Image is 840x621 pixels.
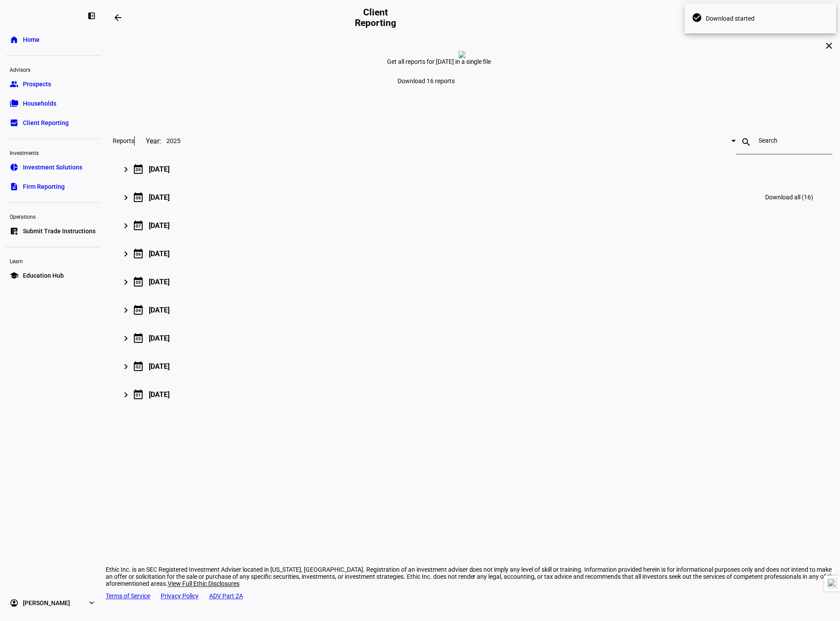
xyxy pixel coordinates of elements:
mat-expansion-panel-header: 01[DATE] [113,380,833,408]
eth-mat-symbol: home [10,35,18,44]
h2: Client Reporting [349,7,402,28]
div: [DATE] [149,362,169,371]
mat-icon: keyboard_arrow_right [121,361,131,372]
mat-expansion-panel-header: 05[DATE] [113,268,833,296]
a: homeHome [5,31,100,48]
div: Operations [5,210,100,222]
div: [DATE] [149,306,169,314]
mat-expansion-panel-header: 09[DATE] [113,155,833,183]
eth-mat-symbol: pie_chart [10,163,18,172]
mat-icon: keyboard_arrow_right [121,192,131,203]
mat-icon: calendar_today [133,361,144,371]
eth-mat-symbol: group [10,80,18,88]
mat-expansion-panel-header: 03[DATE] [113,324,833,352]
span: Home [23,35,40,44]
span: Download started [706,15,824,22]
mat-expansion-panel-header: 06[DATE] [113,239,833,268]
eth-mat-symbol: school [10,271,18,280]
a: Download all (16) [760,187,819,208]
div: Year: [134,136,161,146]
div: 06 [136,252,141,257]
a: Download 16 reports [387,72,465,90]
mat-icon: calendar_today [133,220,144,231]
div: Learn [5,254,100,267]
span: Education Hub [23,271,64,280]
span: Prospects [23,80,51,88]
span: 2025 [166,137,181,144]
mat-icon: search [736,137,757,147]
a: ADV Part 2A [209,593,243,600]
div: 03 [136,336,141,341]
div: [DATE] [149,390,169,399]
span: Download all (16) [766,194,814,201]
mat-icon: keyboard_arrow_right [121,249,131,259]
mat-icon: close [824,40,835,51]
div: [DATE] [149,165,169,173]
div: 07 [136,224,141,228]
eth-mat-symbol: list_alt_add [10,227,18,235]
mat-icon: keyboard_arrow_right [121,305,131,316]
mat-expansion-panel-header: 04[DATE] [113,296,833,324]
div: Advisors [5,63,100,75]
div: 09 [136,167,141,172]
a: descriptionFirm Reporting [5,178,100,195]
a: Terms of Service [106,593,150,600]
span: Submit Trade Instructions [23,227,96,235]
div: [DATE] [149,334,169,342]
mat-icon: arrow_backwards [113,12,123,23]
span: Investment Solutions [23,163,82,172]
mat-icon: calendar_today [133,276,144,287]
div: 08 [136,195,141,200]
div: [DATE] [149,250,169,258]
mat-icon: calendar_today [133,192,144,202]
div: 04 [136,308,141,313]
div: 05 [136,280,141,285]
mat-icon: keyboard_arrow_right [121,277,131,287]
div: [DATE] [149,278,169,286]
mat-icon: calendar_today [133,333,144,343]
span: Households [23,99,56,108]
div: 02 [136,364,141,369]
mat-icon: keyboard_arrow_right [121,390,131,400]
h3: Reports [113,137,134,144]
div: Ethic Inc. is an SEC Registered Investment Adviser located in [US_STATE], [GEOGRAPHIC_DATA]. Regi... [106,566,840,588]
eth-mat-symbol: account_circle [10,599,18,608]
mat-icon: calendar_today [133,248,144,259]
eth-mat-symbol: bid_landscape [10,118,18,127]
a: Privacy Policy [161,593,199,600]
eth-mat-symbol: description [10,182,18,191]
a: groupProspects [5,75,100,93]
span: View Full Ethic Disclosures [168,581,239,588]
eth-mat-symbol: folder_copy [10,99,18,108]
div: Get all reports for [DATE] in a single file [387,58,559,65]
mat-icon: calendar_today [133,389,144,400]
span: Download 16 reports [398,77,455,85]
input: Search [759,137,810,144]
img: report-zero.png [459,51,466,58]
span: Client Reporting [23,118,69,127]
div: 01 [136,393,141,397]
eth-mat-symbol: expand_more [87,599,96,608]
mat-icon: calendar_today [133,164,144,174]
span: [PERSON_NAME] [23,599,70,608]
a: bid_landscapeClient Reporting [5,114,100,132]
div: [DATE] [149,221,169,230]
mat-icon: keyboard_arrow_right [121,164,131,175]
a: folder_copyHouseholds [5,95,100,112]
a: pie_chartInvestment Solutions [5,158,100,176]
eth-mat-symbol: left_panel_close [87,11,96,20]
mat-icon: keyboard_arrow_right [121,220,131,231]
span: Firm Reporting [23,182,65,191]
mat-expansion-panel-header: 08[DATE]Download all (16) [113,183,833,211]
mat-expansion-panel-header: 07[DATE] [113,211,833,239]
mat-icon: check_circle [692,12,703,23]
mat-icon: keyboard_arrow_right [121,333,131,344]
div: Investments [5,146,100,158]
mat-icon: calendar_today [133,305,144,315]
mat-expansion-panel-header: 02[DATE] [113,352,833,380]
div: [DATE] [149,193,169,202]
